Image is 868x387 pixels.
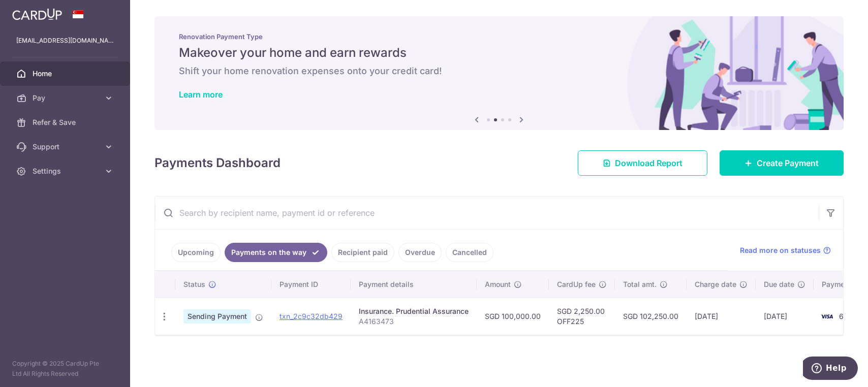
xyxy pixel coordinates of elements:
h6: Shift your home renovation expenses onto your credit card! [179,65,819,77]
td: SGD 102,250.00 [615,298,687,335]
div: Insurance. Prudential Assurance [359,306,469,316]
a: Learn more [179,89,223,100]
span: Due date [764,279,794,289]
td: [DATE] [756,298,814,335]
p: A4163473 [359,316,469,327]
iframe: Opens a widget where you can find more information [803,357,858,382]
span: Support [33,142,100,152]
span: Total amt. [623,279,657,289]
input: Search by recipient name, payment id or reference [155,197,819,229]
p: [EMAIL_ADDRESS][DOMAIN_NAME] [16,36,114,46]
img: Bank Card [817,310,837,322]
span: Refer & Save [33,117,100,127]
a: txn_2c9c32db429 [280,312,343,320]
h5: Makeover your home and earn rewards [179,45,819,61]
span: Status [183,279,205,289]
span: Download Report [615,157,683,169]
td: [DATE] [687,298,756,335]
a: Upcoming [171,243,221,262]
span: CardUp fee [557,279,596,289]
span: Create Payment [757,157,819,169]
h4: Payments Dashboard [154,154,281,172]
a: Overdue [398,243,442,262]
a: Payments on the way [225,243,327,262]
th: Payment details [351,271,477,298]
span: Pay [33,93,100,103]
td: SGD 2,250.00 OFF225 [549,298,615,335]
span: Amount [485,279,511,289]
a: Cancelled [446,243,493,262]
span: 6070 [839,312,857,320]
img: CardUp [12,8,62,20]
td: SGD 100,000.00 [477,298,549,335]
img: Renovation banner [154,16,844,130]
p: Renovation Payment Type [179,33,819,41]
span: Charge date [695,279,736,289]
span: Read more on statuses [740,245,821,255]
a: Recipient paid [331,243,394,262]
a: Read more on statuses [740,245,831,255]
th: Payment ID [271,271,351,298]
span: Home [33,69,100,79]
a: Download Report [578,150,707,176]
span: Sending Payment [183,309,251,324]
a: Create Payment [720,150,844,176]
span: Settings [33,166,100,176]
